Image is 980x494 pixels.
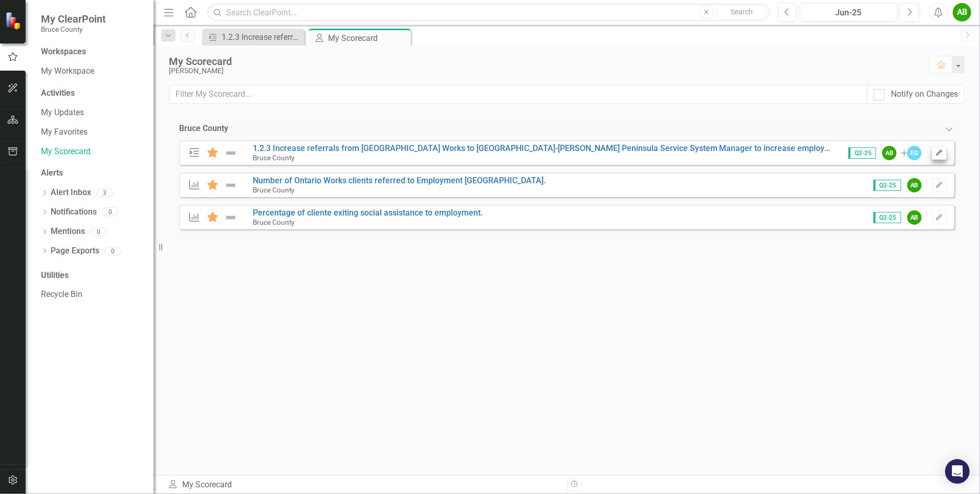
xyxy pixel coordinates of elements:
[5,11,23,29] img: ClearPoint Strategy
[41,270,143,282] div: Utilities
[207,4,770,22] input: Search ClearPoint...
[41,146,143,158] a: My Scorecard
[205,31,302,44] a: 1.2.3 Increase referrals from [GEOGRAPHIC_DATA] Works to [GEOGRAPHIC_DATA]-[PERSON_NAME] Peninsul...
[953,3,971,22] button: AB
[803,7,895,19] div: Jun-25
[51,187,91,199] a: Alert Inbox
[907,146,922,160] div: EG
[907,178,922,192] div: AB
[104,247,121,255] div: 0
[874,212,901,223] span: Q2-25
[224,211,237,224] img: Not Defined
[41,66,143,77] a: My Workspace
[800,3,898,22] button: Jun-25
[41,13,106,25] span: My ClearPoint
[253,208,483,218] a: Percentage of cliente exiting social assistance to employment.
[169,67,920,75] div: [PERSON_NAME]
[224,147,237,159] img: Not Defined
[90,227,106,236] div: 0
[891,89,958,100] div: Notify on Changes
[253,218,294,226] small: Bruce County
[96,188,113,197] div: 3
[224,179,237,191] img: Not Defined
[253,154,294,162] small: Bruce County
[716,5,768,19] button: Search
[41,46,86,58] div: Workspaces
[168,479,559,491] div: My Scorecard
[102,208,118,217] div: 0
[222,31,302,44] div: 1.2.3 Increase referrals from [GEOGRAPHIC_DATA] Works to [GEOGRAPHIC_DATA]-[PERSON_NAME] Peninsul...
[41,25,106,33] small: Bruce County
[253,176,546,185] a: Number of Ontario Works clients referred to Employment [GEOGRAPHIC_DATA].
[253,186,294,194] small: Bruce County
[328,32,408,45] div: My Scorecard
[41,167,143,179] div: Alerts
[945,459,970,484] div: Open Intercom Messenger
[907,210,922,225] div: AB
[169,85,867,104] input: Filter My Scorecard...
[848,147,876,159] span: Q2-25
[41,126,143,138] a: My Favorites
[41,289,143,300] a: Recycle Bin
[882,146,897,160] div: AB
[41,107,143,119] a: My Updates
[169,56,920,67] div: My Scorecard
[731,8,753,16] span: Search
[41,88,143,99] div: Activities
[51,226,85,238] a: Mentions
[874,180,901,191] span: Q2-25
[51,245,99,257] a: Page Exports
[51,206,97,218] a: Notifications
[179,123,228,135] div: Bruce County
